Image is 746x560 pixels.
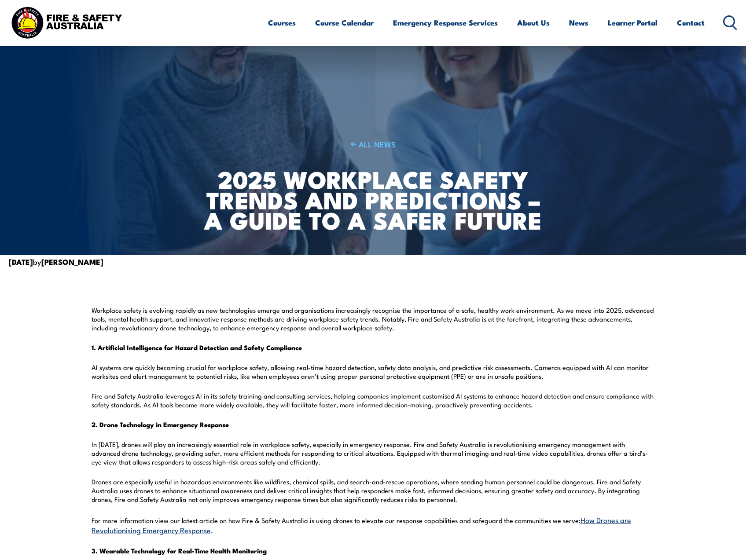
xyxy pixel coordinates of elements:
[9,256,33,267] strong: [DATE]
[268,11,296,34] a: Courses
[92,545,267,556] strong: 3. Wearable Technology for Real-Time Health Monitoring
[92,515,655,535] p: For more information view our latest article on how Fire & Safety Australia is using drones to el...
[608,11,658,34] a: Learner Portal
[92,392,655,409] p: Fire and Safety Australia leverages AI in its safety training and consulting services, helping co...
[200,168,546,230] h1: 2025 Workplace Safety Trends and Predictions – A Guide to a Safer Future
[92,363,655,381] p: AI systems are quickly becoming crucial for workplace safety, allowing real-time hazard detection...
[569,11,588,34] a: News
[92,477,655,504] p: Drones are especially useful in hazardous environments like wildfires, chemical spills, and searc...
[41,256,103,267] strong: [PERSON_NAME]
[315,11,374,34] a: Course Calendar
[393,11,498,34] a: Emergency Response Services
[92,306,655,332] p: Workplace safety is evolving rapidly as new technologies emerge and organisations increasingly re...
[92,419,229,429] strong: 2. Drone Technology in Emergency Response
[92,342,302,352] strong: 1. Artificial Intelligence for Hazard Detection and Safety Compliance
[9,256,103,267] span: by
[92,514,631,535] a: How Drones are Revolutionising Emergency Response
[677,11,705,34] a: Contact
[200,139,546,149] a: ALL NEWS
[92,440,655,466] p: In [DATE], drones will play an increasingly essential role in workplace safety, especially in eme...
[517,11,550,34] a: About Us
